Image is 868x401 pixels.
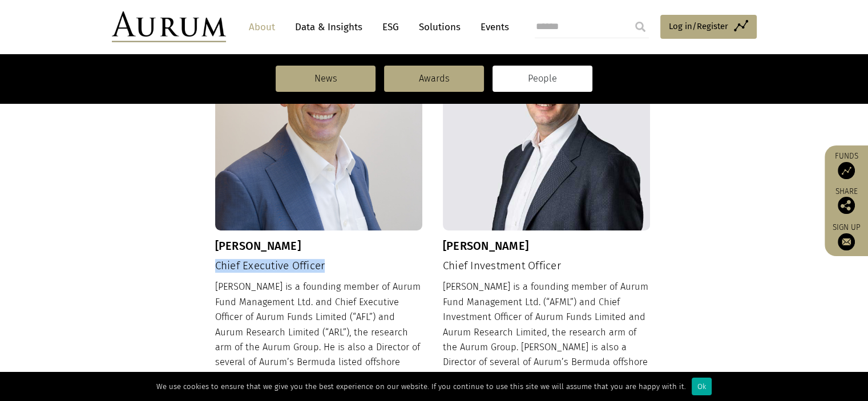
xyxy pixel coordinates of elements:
[669,19,728,33] span: Log in/Register
[215,239,423,253] h3: [PERSON_NAME]
[243,17,281,38] a: About
[629,15,652,38] input: Submit
[660,15,757,39] a: Log in/Register
[830,151,862,179] a: Funds
[215,260,423,273] h4: Chief Executive Officer
[838,197,855,214] img: Share this post
[443,260,651,273] h4: Chief Investment Officer
[830,222,862,250] a: Sign up
[443,239,651,253] h3: [PERSON_NAME]
[838,233,855,250] img: Sign up to our newsletter
[289,17,368,38] a: Data & Insights
[838,162,855,179] img: Access Funds
[692,378,712,395] div: Ok
[384,66,484,92] a: Awards
[377,17,405,38] a: ESG
[413,17,466,38] a: Solutions
[475,17,509,38] a: Events
[492,66,592,92] a: People
[830,188,862,214] div: Share
[112,11,226,42] img: Aurum
[276,66,376,92] a: News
